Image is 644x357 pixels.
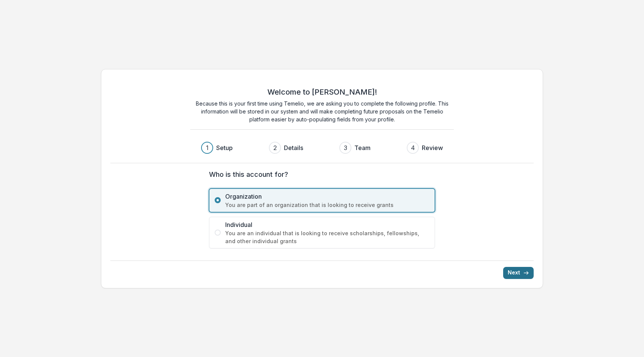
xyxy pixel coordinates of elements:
div: 3 [344,143,347,152]
h3: Review [422,143,443,152]
button: Next [503,267,534,279]
h3: Setup [216,143,233,152]
span: Organization [225,192,429,201]
div: 4 [411,143,415,152]
span: You are an individual that is looking to receive scholarships, fellowships, and other individual ... [225,229,429,245]
label: Who is this account for? [209,169,430,179]
p: Because this is your first time using Temelio, we are asking you to complete the following profil... [190,100,454,123]
div: 1 [206,143,209,152]
h3: Team [354,143,371,152]
span: Individual [225,220,429,229]
div: Progress [201,142,443,154]
span: You are part of an organization that is looking to receive grants [225,201,429,209]
div: 2 [273,143,277,152]
h2: Welcome to [PERSON_NAME]! [267,87,377,97]
h3: Details [284,143,303,152]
